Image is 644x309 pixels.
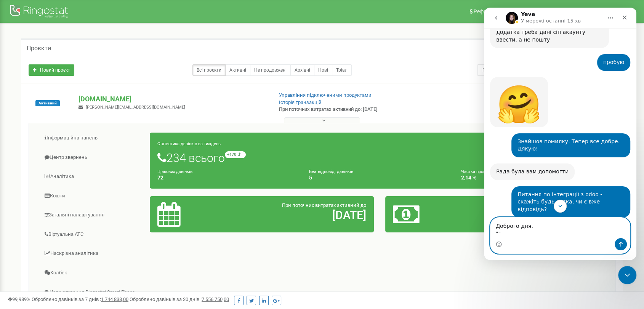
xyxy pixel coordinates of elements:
a: Активні [225,64,250,76]
p: При поточних витратах активний до: [DATE] [279,106,417,113]
a: Не продовжені [250,64,291,76]
h4: 2,14 % [461,175,602,181]
a: Аналiтика [35,167,150,186]
a: Наскрізна аналітика [35,244,150,263]
a: Кошти [35,187,150,205]
small: Цільових дзвінків [157,169,192,174]
small: +170 [225,151,246,158]
a: Нові [314,64,332,76]
a: Архівні [290,64,314,76]
a: Налаштування Ringostat Smart Phone [35,283,150,302]
span: Оброблено дзвінків за 30 днів : [130,296,229,302]
h2: [DATE] [231,209,366,221]
a: Центр звернень [35,148,150,167]
u: 1 744 838,00 [101,296,128,302]
a: Колбек [35,264,150,282]
span: Активний [35,100,60,106]
h4: 5 [309,175,450,181]
span: 99,989% [8,296,30,302]
iframe: Intercom live chat [484,8,636,260]
a: Віртуальна АТС [35,225,150,244]
a: Історія транзакцій [279,99,322,105]
a: Новий проєкт [29,64,74,76]
a: Тріал [332,64,352,76]
input: Пошук [477,64,582,76]
h1: 234 всього [157,151,602,164]
span: Реферальна програма [474,8,530,14]
a: Загальні налаштування [35,206,150,224]
a: Інформаційна панель [35,129,150,147]
a: Всі проєкти [192,64,226,76]
u: 7 556 750,00 [202,296,229,302]
small: Частка пропущених дзвінків [461,169,517,174]
iframe: Intercom live chat [618,266,636,284]
h2: 29,87 $ [466,209,602,221]
p: [DOMAIN_NAME] [78,94,266,104]
small: Без відповіді дзвінків [309,169,353,174]
a: Управління підключеними продуктами [279,92,372,98]
h4: 72 [157,175,298,181]
small: Статистика дзвінків за тиждень [157,141,221,146]
span: Оброблено дзвінків за 7 днів : [32,296,128,302]
h5: Проєкти [27,45,51,52]
span: При поточних витратах активний до [282,202,366,208]
span: [PERSON_NAME][EMAIL_ADDRESS][DOMAIN_NAME] [86,105,185,110]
